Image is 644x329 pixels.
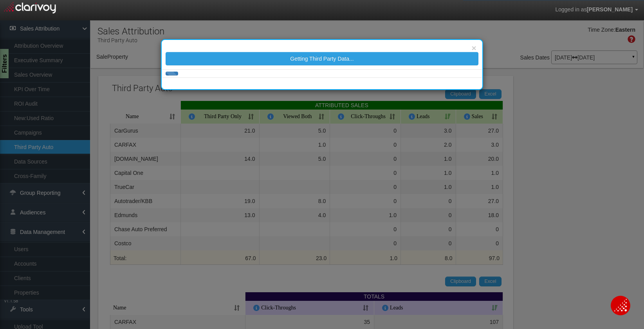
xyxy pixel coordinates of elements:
button: Getting Third Party Data... [166,52,478,65]
span: Logged in as [555,6,586,13]
span: Getting Third Party Data... [290,56,354,62]
span: [PERSON_NAME] [587,6,633,13]
a: Logged in as[PERSON_NAME] [549,0,644,19]
button: × [471,44,476,52]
